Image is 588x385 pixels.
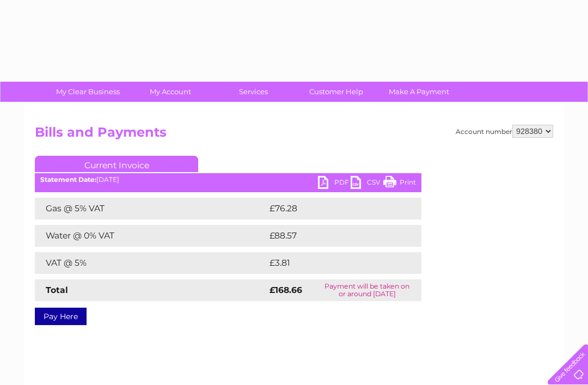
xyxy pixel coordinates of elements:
[456,125,553,138] div: Account number
[267,225,399,247] td: £88.57
[209,82,298,102] a: Services
[374,82,464,102] a: Make A Payment
[35,156,198,172] a: Current Invoice
[313,279,421,301] td: Payment will be taken on or around [DATE]
[35,252,267,274] td: VAT @ 5%
[35,176,421,184] div: [DATE]
[351,176,383,192] a: CSV
[46,285,68,295] strong: Total
[35,225,267,247] td: Water @ 0% VAT
[35,308,87,325] a: Pay Here
[383,176,416,192] a: Print
[267,198,400,219] td: £76.28
[267,252,395,274] td: £3.81
[291,82,381,102] a: Customer Help
[35,198,267,219] td: Gas @ 5% VAT
[40,175,96,184] b: Statement Date:
[43,82,133,102] a: My Clear Business
[126,82,216,102] a: My Account
[269,285,302,295] strong: £168.66
[35,125,553,145] h2: Bills and Payments
[318,176,351,192] a: PDF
